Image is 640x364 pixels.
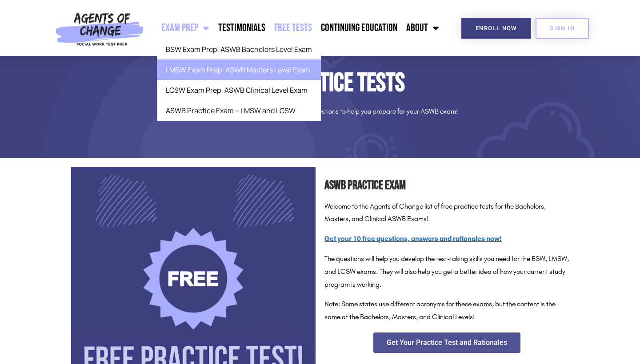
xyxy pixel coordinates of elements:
nav: Menu [148,17,444,39]
h2: ASWB Practice Exam [324,176,569,196]
a: BSW Exam Prep: ASWB Bachelors Level Exam [157,39,321,59]
a: Enroll Now [461,18,531,39]
p: Agents of Change has hundreds of practice questions to help you prepare for your ASWB exam! [71,105,569,118]
a: Continuing Education [316,17,402,39]
p: Welcome to the Agents of Change list of free practice tests for the Bachelors, Masters, and Clini... [324,200,569,226]
a: LMSW Exam Prep: ASWB Masters Level Exam [157,59,321,80]
a: Testimonials [214,17,270,39]
a: Exam Prep [157,17,214,39]
p: Note: Some states use different acronyms for these exams, but the content is the same at the Bach... [324,298,569,324]
span: SIGN IN [550,25,575,31]
span: Get Your Practice Test and Rationales [387,339,507,346]
p: The questions will help you develop the test-taking skills you need for the BSW, LMSW, and LCSW e... [324,253,569,291]
h1: Free Practice Tests [71,70,569,96]
span: Enroll Now [476,25,517,31]
a: About [402,17,444,39]
a: Get Your Practice Test and Rationales [373,332,520,353]
a: Free Tests [270,17,316,39]
a: LCSW Exam Prep: ASWB Clinical Level Exam [157,80,321,100]
a: SIGN IN [536,18,589,39]
ul: Exam Prep [157,39,321,121]
a: Get your 10 free questions, answers and rationales now! [324,234,502,243]
a: ASWB Practice Exam – LMSW and LCSW [157,100,321,121]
